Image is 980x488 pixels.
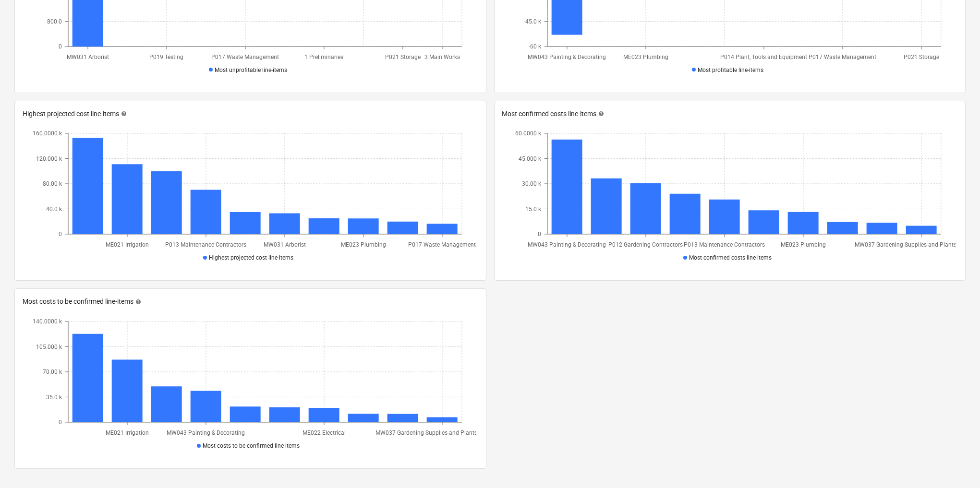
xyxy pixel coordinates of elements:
tspan: -60 k [529,43,542,50]
tspan: 140.0000 k [33,318,62,325]
tspan: MW043 Painting & Decorating [528,242,606,249]
iframe: Chat Widget [932,442,980,488]
tspan: 105.000 k [36,344,62,350]
tspan: 0 [538,231,541,238]
tspan: 15.0 k [525,206,542,213]
span: Most confirmed costs line-items [689,254,772,261]
tspan: ME023 Plumbing [623,54,668,60]
span: help [133,299,141,305]
tspan: ME023 Plumbing [781,242,826,249]
span: Most unprofitable line-items [215,67,287,73]
tspan: P021 Storage [385,54,421,60]
tspan: 800.0 [47,18,62,24]
tspan: 80.00 k [43,181,62,188]
tspan: MW037 Gardening Supplies and Plants [375,429,477,436]
span: Most profitable line-items [698,67,763,73]
tspan: P017 Waste Management [211,54,279,60]
tspan: 40.0 k [46,206,62,213]
tspan: ME022 Electrical [302,429,346,436]
tspan: P014 Plant, Tools and Equipment [721,54,808,60]
tspan: 0 [59,231,62,238]
tspan: 60.0000 k [515,131,542,137]
tspan: P013 Maintenance Contractors [165,242,246,249]
tspan: P021 Storage [904,54,939,60]
tspan: 120.000 k [36,155,62,162]
tspan: P012 Gardening Contractors [609,242,683,249]
div: Most confirmed costs line-items [502,109,958,119]
tspan: MW031 Arborist [264,242,306,249]
tspan: P019 Testing [149,54,183,60]
tspan: 35.0 k [46,394,62,401]
tspan: MW031 Arborist [67,54,109,60]
tspan: ME021 Irrigation [106,429,149,436]
tspan: P017 Waste Management [809,54,877,60]
tspan: ME023 Plumbing [341,242,386,249]
tspan: -45.0 k [524,18,542,24]
span: help [597,111,605,117]
tspan: 1 Preliminaries [304,54,343,60]
tspan: 45.000 k [519,155,542,162]
tspan: P013 Maintenance Contractors [684,242,765,249]
tspan: MW037 Gardening Supplies and Plants [855,242,957,249]
span: Highest projected cost line-items [209,254,293,261]
tspan: P017 Waste Management [408,242,476,249]
div: Highest projected cost line-items [23,109,478,119]
tspan: 30.00 k [522,181,542,188]
span: Most costs to be confirmed line-items [203,442,300,449]
tspan: 3 Main Works [424,54,460,60]
div: Most costs to be confirmed line-items [23,297,478,307]
tspan: 0 [59,419,62,426]
tspan: MW043 Painting & Decorating [167,429,245,436]
tspan: 70.00 k [43,369,62,375]
tspan: 160.0000 k [33,131,62,137]
tspan: 0 [59,43,62,50]
span: help [119,111,127,117]
tspan: ME021 Irrigation [106,242,149,249]
tspan: MW043 Painting & Decorating [528,54,606,60]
